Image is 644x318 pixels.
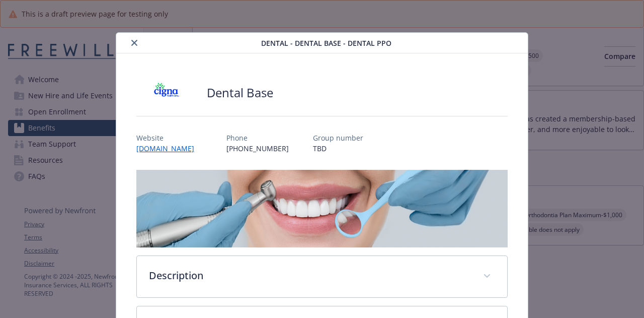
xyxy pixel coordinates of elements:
[313,133,363,143] p: Group number
[136,133,202,143] p: Website
[149,268,470,283] p: Description
[313,143,363,154] p: TBD
[136,144,202,153] a: [DOMAIN_NAME]
[128,37,140,49] button: close
[137,256,507,297] div: Description
[207,84,273,101] h2: Dental Base
[136,170,507,247] img: banner
[261,38,391,48] span: Dental - Dental Base - Dental PPO
[226,133,289,143] p: Phone
[226,143,289,154] p: [PHONE_NUMBER]
[136,78,197,108] img: CIGNA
